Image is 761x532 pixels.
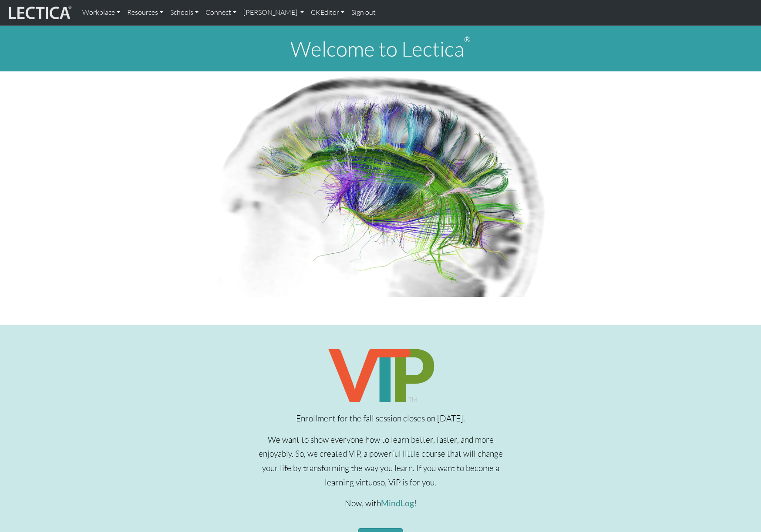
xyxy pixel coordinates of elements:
[202,3,240,22] a: Connect
[7,4,72,21] img: lecticalive
[79,3,124,22] a: Workplace
[257,411,504,426] p: Enrollment for the fall session closes on [DATE].
[167,3,202,22] a: Schools
[257,496,504,511] p: Now, with !
[381,498,414,508] a: MindLog
[240,3,307,22] a: [PERSON_NAME]
[307,3,348,22] a: CKEditor
[464,34,471,44] sup: ®
[124,3,167,22] a: Resources
[257,433,504,490] p: We want to show everyone how to learn better, faster, and more enjoyably. So, we created ViP, a p...
[348,3,379,22] a: Sign out
[211,71,550,297] img: Human Connectome Project Image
